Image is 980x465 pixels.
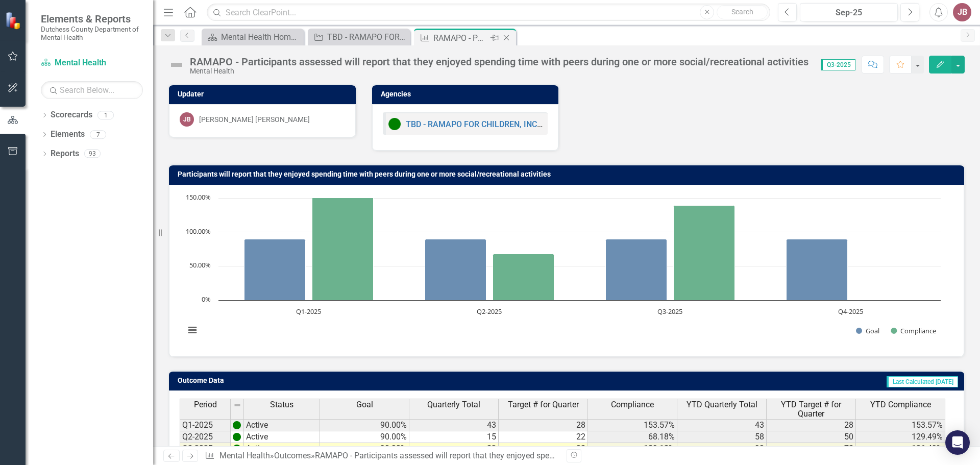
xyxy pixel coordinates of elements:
[315,451,800,460] div: RAMAPO - Participants assessed will report that they enjoyed spending time with peers during one ...
[233,401,241,409] img: 8DAGhfEEPCf229AAAAAElFTkSuQmCC
[856,326,879,335] button: Show Goal
[310,31,407,43] a: TBD - RAMAPO FOR CHILDREN, INC. - APG Funds FKA 19912
[194,400,217,409] span: Period
[233,433,241,441] img: vxUKiH+t4DB4Dlbf9nNoqvUz9g3YKO8hfrLxWcNDrLJ4jvweb+hBW2lgkewAAAABJRU5ErkJggg==
[41,25,143,42] small: Dutchess County Department of Mental Health
[870,400,931,409] span: YTD Compliance
[270,400,293,409] span: Status
[767,431,856,443] td: 50
[90,130,106,139] div: 7
[296,307,321,316] text: Q1-2025
[180,193,953,346] div: Chart. Highcharts interactive chart.
[803,7,894,19] div: Sep-25
[425,239,486,300] path: Q2-2025, 90. Goal.
[588,443,677,455] td: 139.13%
[433,32,488,44] div: RAMAPO - Participants assessed will report that they enjoyed spending time with peers during one ...
[320,443,409,455] td: 90.00%
[221,31,301,43] div: Mental Health Home Page
[887,376,958,387] span: Last Calculated [DATE]
[274,451,311,460] a: Outcomes
[891,326,936,335] button: Show Compliance
[767,419,856,431] td: 28
[190,67,808,75] div: Mental Health
[856,443,945,455] td: 126.49%
[953,3,971,21] button: JB
[838,307,863,316] text: Q4-2025
[180,431,231,443] td: Q2-2025
[588,419,677,431] td: 153.57%
[180,112,194,127] div: JB
[244,239,848,300] g: Goal, bar series 1 of 2 with 4 bars.
[178,90,351,98] h3: Updater
[320,419,409,431] td: 90.00%
[717,5,768,19] button: Search
[41,13,143,25] span: Elements & Reports
[84,150,101,158] div: 93
[674,205,735,300] path: Q3-2025, 139.13043478. Compliance.
[205,450,559,462] div: » »
[51,148,79,160] a: Reports
[207,4,770,21] input: Search ClearPoint...
[409,431,499,443] td: 15
[508,400,579,409] span: Target # for Quarter
[233,421,241,429] img: vxUKiH+t4DB4Dlbf9nNoqvUz9g3YKO8hfrLxWcNDrLJ4jvweb+hBW2lgkewAAAABJRU5ErkJggg==
[41,81,143,99] input: Search Below...
[611,400,654,409] span: Compliance
[204,31,301,43] a: Mental Health Home Page
[677,443,767,455] td: 90
[244,419,320,431] td: Active
[244,443,320,455] td: Active
[945,430,970,455] div: Open Intercom Messenger
[51,129,85,140] a: Elements
[787,239,848,300] path: Q4-2025, 90. Goal.
[244,431,320,443] td: Active
[180,443,231,455] td: Q3-2025
[244,239,306,300] path: Q1-2025, 90. Goal.
[356,400,373,409] span: Goal
[856,419,945,431] td: 153.57%
[499,431,588,443] td: 22
[178,377,483,384] h3: Outcome Data
[219,451,270,460] a: Mental Health
[409,443,499,455] td: 32
[180,419,231,431] td: Q1-2025
[588,431,677,443] td: 68.18%
[856,431,945,443] td: 129.49%
[406,119,629,129] a: TBD - RAMAPO FOR CHILDREN, INC. - APG Funds FKA 19912
[180,193,946,346] svg: Interactive chart
[186,192,211,202] text: 150.00%
[767,443,856,455] td: 73
[41,57,143,69] a: Mental Health
[327,31,407,43] div: TBD - RAMAPO FOR CHILDREN, INC. - APG Funds FKA 19912
[186,227,211,236] text: 100.00%
[388,118,401,130] img: Active
[202,295,211,304] text: 0%
[499,443,588,455] td: 23
[233,445,241,453] img: vxUKiH+t4DB4Dlbf9nNoqvUz9g3YKO8hfrLxWcNDrLJ4jvweb+hBW2lgkewAAAABJRU5ErkJggg==
[800,3,898,21] button: Sep-25
[178,170,959,178] h3: Participants will report that they enjoyed spending time with peers during one or more social/rec...
[731,8,753,16] span: Search
[312,195,851,300] g: Compliance, bar series 2 of 2 with 4 bars.
[821,59,855,70] span: Q3-2025
[199,114,310,125] div: [PERSON_NAME] [PERSON_NAME]
[185,323,200,337] button: View chart menu, Chart
[427,400,480,409] span: Quarterly Total
[769,400,853,418] span: YTD Target # for Quarter
[657,307,682,316] text: Q3-2025
[312,195,374,300] path: Q1-2025, 153.57142857. Compliance.
[97,111,114,119] div: 1
[51,109,92,121] a: Scorecards
[320,431,409,443] td: 90.00%
[409,419,499,431] td: 43
[189,260,211,270] text: 50.00%
[677,431,767,443] td: 58
[168,57,185,73] img: Not Defined
[190,56,808,67] div: RAMAPO - Participants assessed will report that they enjoyed spending time with peers during one ...
[477,307,502,316] text: Q2-2025
[677,419,767,431] td: 43
[493,254,554,300] path: Q2-2025, 68.18181818. Compliance.
[381,90,554,98] h3: Agencies
[687,400,757,409] span: YTD Quarterly Total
